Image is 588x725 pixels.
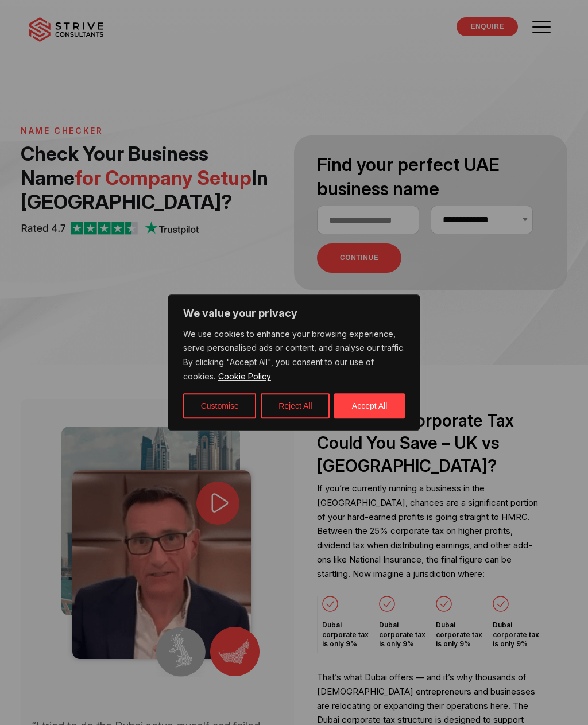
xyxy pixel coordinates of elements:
[218,371,272,382] a: Cookie Policy
[334,393,405,418] button: Accept All
[183,327,405,385] p: We use cookies to enhance your browsing experience, serve personalised ads or content, and analys...
[183,393,256,418] button: Customise
[168,294,420,431] div: We value your privacy
[261,393,330,418] button: Reject All
[183,307,405,320] p: We value your privacy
